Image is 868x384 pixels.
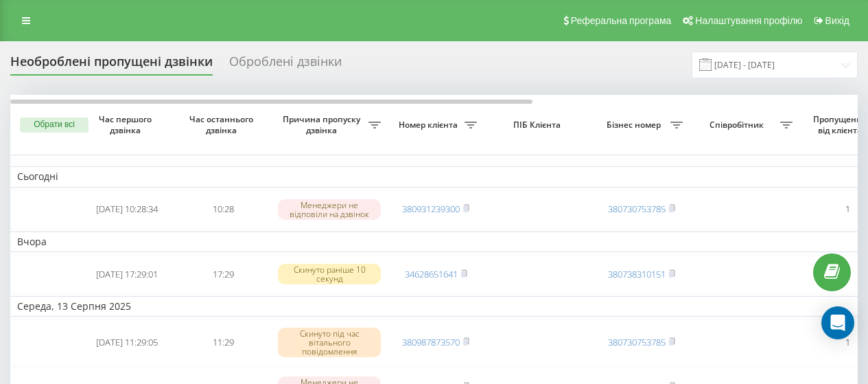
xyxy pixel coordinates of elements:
[79,319,175,365] td: [DATE] 11:29:05
[278,199,381,220] div: Менеджери не відповіли на дзвінок
[278,328,381,358] div: Скинуто під час вітального повідомлення
[821,306,854,339] div: Open Intercom Messenger
[10,54,213,76] div: Необроблені пропущені дзвінки
[229,54,342,76] div: Оброблені дзвінки
[278,114,368,135] span: Причина пропуску дзвінка
[608,268,666,280] a: 380738310151
[695,15,802,26] span: Налаштування профілю
[175,255,271,293] td: 17:29
[405,268,458,280] a: 34628651641
[825,15,849,26] span: Вихід
[79,190,175,229] td: [DATE] 10:28:34
[571,15,672,26] span: Реферальна програма
[696,120,780,131] span: Співробітник
[402,336,460,348] a: 380987873570
[90,114,164,135] span: Час першого дзвінка
[608,336,666,348] a: 380730753785
[186,114,260,135] span: Час останнього дзвінка
[175,190,271,229] td: 10:28
[608,203,666,215] a: 380730753785
[175,319,271,365] td: 11:29
[495,120,582,131] span: ПІБ Клієнта
[402,203,460,215] a: 380931239300
[20,117,89,133] button: Обрати всі
[278,264,381,284] div: Скинуто раніше 10 секунд
[79,255,175,293] td: [DATE] 17:29:01
[600,120,670,131] span: Бізнес номер
[395,120,465,131] span: Номер клієнта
